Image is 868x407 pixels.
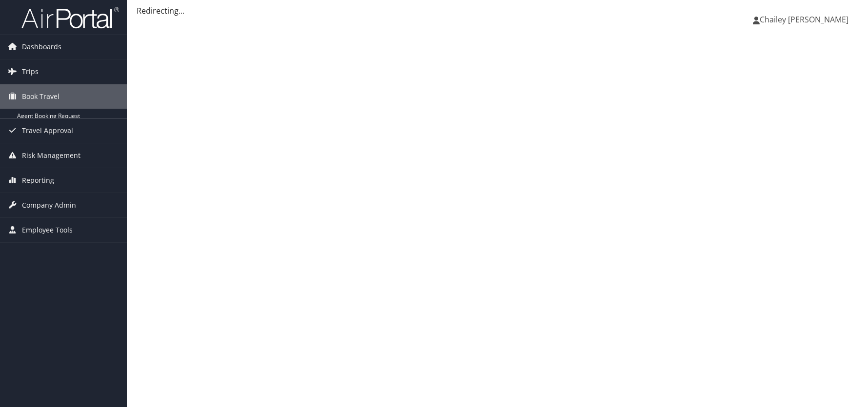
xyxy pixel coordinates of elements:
[22,84,60,109] span: Book Travel
[22,193,76,217] span: Company Admin
[22,118,73,143] span: Travel Approval
[22,59,39,84] span: Trips
[753,5,858,34] a: Chailey [PERSON_NAME]
[22,168,54,193] span: Reporting
[22,35,61,59] span: Dashboards
[22,218,73,242] span: Employee Tools
[21,6,119,29] img: airportal-logo.png
[760,14,848,25] span: Chailey [PERSON_NAME]
[137,5,858,17] div: Redirecting...
[22,143,81,168] span: Risk Management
